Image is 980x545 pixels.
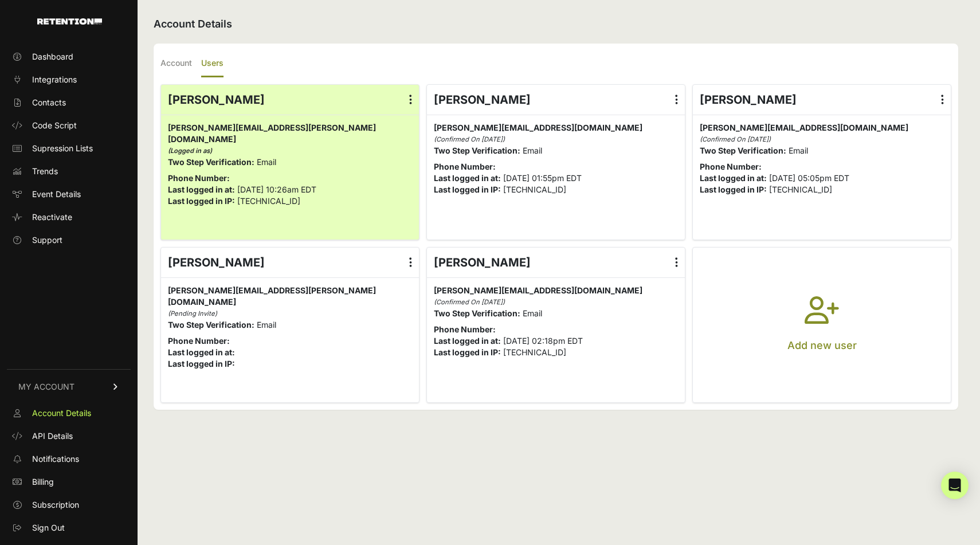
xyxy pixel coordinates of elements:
[700,185,767,194] strong: Last logged in IP:
[32,522,65,534] span: Sign Out
[32,453,79,465] span: Notifications
[32,120,77,131] span: Code Script
[237,185,316,194] span: [DATE] 10:26am EDT
[700,123,908,132] span: [PERSON_NAME][EMAIL_ADDRESS][DOMAIN_NAME]
[7,93,131,112] a: Contacts
[37,18,102,25] img: Retention.com
[7,404,131,422] a: Account Details
[700,146,786,155] strong: Two Step Verification:
[7,519,131,537] a: Sign Out
[7,473,131,491] a: Billing
[434,173,501,183] strong: Last logged in at:
[693,248,951,402] button: Add new user
[161,85,419,115] div: [PERSON_NAME]
[523,308,542,318] span: Email
[32,499,79,511] span: Subscription
[7,116,131,135] a: Code Script
[7,427,131,445] a: API Details
[427,85,685,115] div: [PERSON_NAME]
[7,139,131,158] a: Supression Lists
[161,248,419,277] div: [PERSON_NAME]
[503,173,582,183] span: [DATE] 01:55pm EDT
[160,50,192,77] label: Account
[7,185,131,203] a: Event Details
[434,123,642,132] span: [PERSON_NAME][EMAIL_ADDRESS][DOMAIN_NAME]
[32,74,77,85] span: Integrations
[503,336,583,346] span: [DATE] 02:18pm EDT
[18,381,75,393] span: MY ACCOUNT
[168,147,212,155] i: (Logged in as)
[434,308,520,318] strong: Two Step Verification:
[32,143,93,154] span: Supression Lists
[427,248,685,277] div: [PERSON_NAME]
[434,162,496,171] strong: Phone Number:
[257,320,276,330] span: Email
[789,146,808,155] span: Email
[434,135,505,143] i: (Confirmed On [DATE])
[168,123,376,144] span: [PERSON_NAME][EMAIL_ADDRESS][PERSON_NAME][DOMAIN_NAME]
[32,430,73,442] span: API Details
[7,208,131,226] a: Reactivate
[7,231,131,249] a: Support
[700,162,762,171] strong: Phone Number:
[237,196,300,206] span: [TECHNICAL_ID]
[7,496,131,514] a: Subscription
[32,51,73,62] span: Dashboard
[32,211,72,223] span: Reactivate
[154,16,958,32] h2: Account Details
[787,338,857,354] p: Add new user
[168,173,230,183] strong: Phone Number:
[32,234,62,246] span: Support
[434,336,501,346] strong: Last logged in at:
[168,336,230,346] strong: Phone Number:
[434,285,642,295] span: [PERSON_NAME][EMAIL_ADDRESS][DOMAIN_NAME]
[168,359,235,368] strong: Last logged in IP:
[7,48,131,66] a: Dashboard
[7,70,131,89] a: Integrations
[503,347,566,357] span: [TECHNICAL_ID]
[32,476,54,488] span: Billing
[7,162,131,181] a: Trends
[32,189,81,200] span: Event Details
[769,173,849,183] span: [DATE] 05:05pm EDT
[168,347,235,357] strong: Last logged in at:
[503,185,566,194] span: [TECHNICAL_ID]
[769,185,832,194] span: [TECHNICAL_ID]
[434,185,501,194] strong: Last logged in IP:
[168,157,254,167] strong: Two Step Verification:
[32,166,58,177] span: Trends
[168,309,217,317] i: (Pending Invite)
[941,472,969,499] div: Open Intercom Messenger
[434,324,496,334] strong: Phone Number:
[168,285,376,307] span: [PERSON_NAME][EMAIL_ADDRESS][PERSON_NAME][DOMAIN_NAME]
[32,407,91,419] span: Account Details
[434,298,505,306] i: (Confirmed On [DATE])
[7,369,131,404] a: MY ACCOUNT
[693,85,951,115] div: [PERSON_NAME]
[32,97,66,108] span: Contacts
[168,320,254,330] strong: Two Step Verification:
[434,347,501,357] strong: Last logged in IP:
[700,173,767,183] strong: Last logged in at:
[523,146,542,155] span: Email
[168,196,235,206] strong: Last logged in IP:
[700,135,771,143] i: (Confirmed On [DATE])
[168,185,235,194] strong: Last logged in at:
[257,157,276,167] span: Email
[7,450,131,468] a: Notifications
[201,50,224,77] label: Users
[434,146,520,155] strong: Two Step Verification:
